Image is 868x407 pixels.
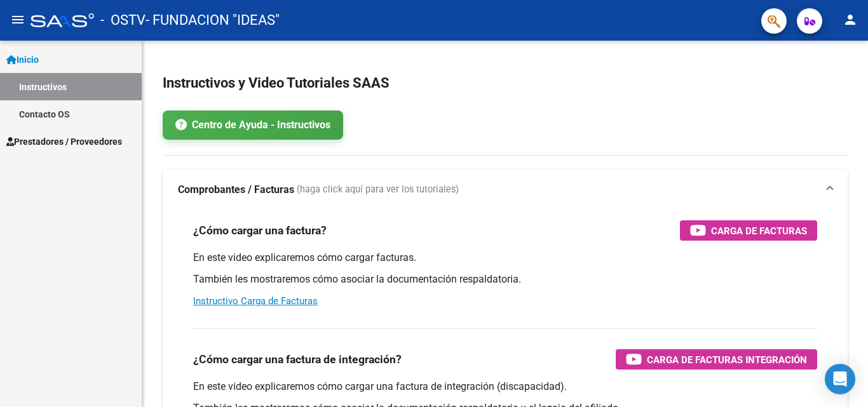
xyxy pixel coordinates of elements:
[825,364,855,394] div: Open Intercom Messenger
[193,251,817,265] p: En este video explicaremos cómo cargar facturas.
[146,6,280,34] span: - FUNDACION "IDEAS"
[193,222,327,239] h3: ¿Cómo cargar una factura?
[10,12,25,27] mat-icon: menu
[843,12,858,27] mat-icon: person
[163,110,343,140] a: Centro de Ayuda - Instructivos
[193,380,817,394] p: En este video explicaremos cómo cargar una factura de integración (discapacidad).
[6,135,122,149] span: Prestadores / Proveedores
[193,350,402,368] h3: ¿Cómo cargar una factura de integración?
[193,295,318,307] a: Instructivo Carga de Facturas
[178,183,294,197] strong: Comprobantes / Facturas
[297,183,459,197] span: (haga click aquí para ver los tutoriales)
[711,223,807,239] span: Carga de Facturas
[163,170,848,210] mat-expansion-panel-header: Comprobantes / Facturas (haga click aquí para ver los tutoriales)
[6,53,39,67] span: Inicio
[647,352,807,368] span: Carga de Facturas Integración
[680,220,817,241] button: Carga de Facturas
[616,349,817,370] button: Carga de Facturas Integración
[193,272,817,286] p: También les mostraremos cómo asociar la documentación respaldatoria.
[163,71,848,95] h2: Instructivos y Video Tutoriales SAAS
[100,6,146,34] span: - OSTV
